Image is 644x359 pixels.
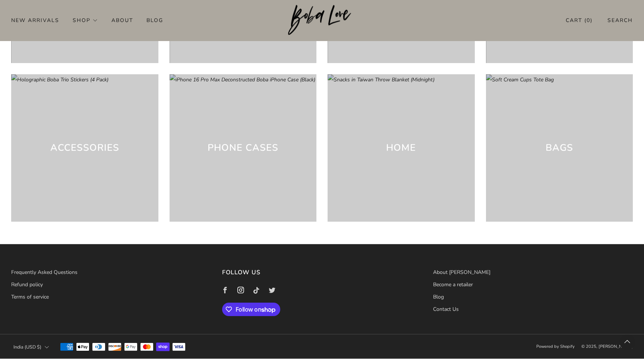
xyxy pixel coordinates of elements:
[146,14,163,26] a: Blog
[11,269,78,276] a: Frequently Asked Questions
[581,344,633,349] span: © 2025, [PERSON_NAME]
[433,306,459,313] a: Contact Us
[536,344,575,349] a: Powered by Shopify
[11,339,51,355] button: India (USD $)
[11,281,43,288] a: Refund policy
[607,14,633,26] a: Search
[566,14,593,26] a: Cart
[433,281,473,288] a: Become a retailer
[50,140,119,155] h3: Accessories
[433,293,444,300] a: Blog
[288,5,356,35] img: Boba Love
[433,269,490,276] a: About [PERSON_NAME]
[170,74,317,222] a: iPhone 16 Pro Max Deconstructed Boba iPhone Case (Black) Phone cases
[222,267,422,278] h3: Follow us
[587,17,590,24] items-count: 0
[208,140,278,155] h3: Phone cases
[73,14,98,26] a: Shop
[546,140,573,155] h3: Bags
[11,74,158,222] a: Holographic Boba Trio Stickers (4 Pack) Accessories
[619,334,635,350] back-to-top-button: Back to top
[11,14,59,26] a: New Arrivals
[328,74,475,222] a: Snacks in Taiwan Throw Blanket (Midnight) Home
[486,74,633,222] a: Soft Cream Cups Tote Bag Bags
[386,140,416,155] h3: Home
[11,293,49,300] a: Terms of service
[111,14,133,26] a: About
